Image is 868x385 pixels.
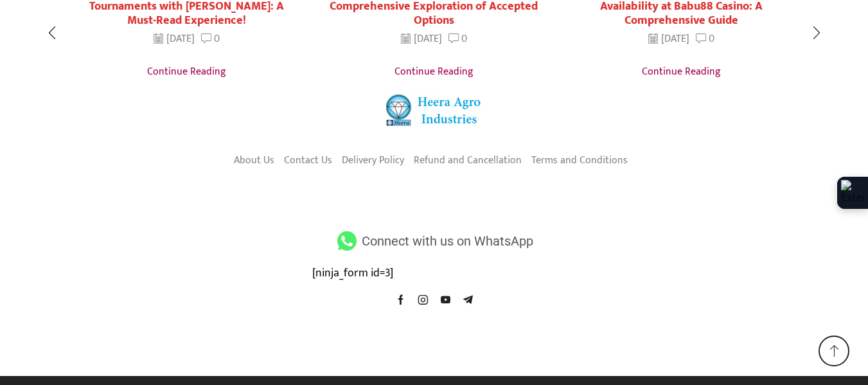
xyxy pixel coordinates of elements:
a: Contact Us [284,150,332,172]
span: Continue reading [147,64,226,80]
span: Continue reading [642,64,721,80]
a: About Us [234,150,274,172]
time: [DATE] [154,31,195,46]
a: Terms and Conditions [531,150,628,172]
div: Previous slide [36,17,68,49]
a: Continue reading [323,57,545,81]
a: Delivery Policy [342,150,404,172]
time: [DATE] [401,31,442,46]
span: Connect with us on WhatsApp [359,229,533,253]
span: 0 [709,30,714,47]
span: 0 [214,30,220,47]
a: 0 [696,31,714,46]
a: 0 [448,31,467,46]
img: heera-logo-84.png [386,94,483,126]
div: [ninja_form id=3] [312,265,556,282]
a: 0 [201,31,220,46]
span: 0 [461,30,467,47]
a: Refund and Cancellation [414,150,522,172]
div: Next slide [801,17,833,49]
span: Continue reading [394,64,474,80]
time: [DATE] [648,31,689,46]
img: Extension Icon [841,180,864,206]
a: Continue reading [76,57,297,81]
a: Continue reading [571,57,792,81]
